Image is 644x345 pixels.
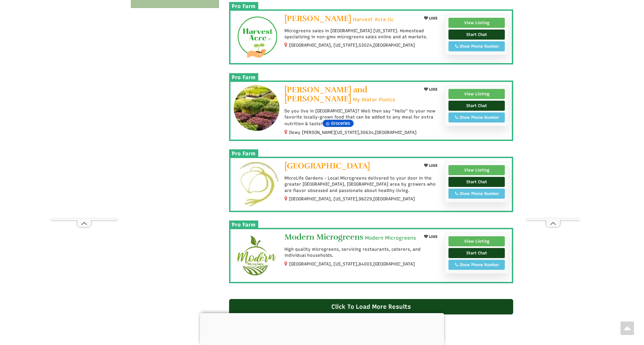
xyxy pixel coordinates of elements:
a: View Listing [448,165,505,175]
a: Start Chat [448,177,505,187]
span: Modern Microgreens [365,235,416,242]
span: LIKE [428,16,437,20]
span: [PERSON_NAME] and [PERSON_NAME] [284,85,367,104]
a: Start Chat [448,101,505,111]
button: LIKE [422,85,440,94]
span: Modern Microgreens [284,232,363,242]
div: Click To Load More Results [229,299,514,314]
span: LIKE [428,87,437,92]
button: LIKE [422,14,440,22]
a: Start Chat [448,30,505,40]
span: [GEOGRAPHIC_DATA] [373,42,415,48]
a: Start Chat [448,248,505,258]
small: [GEOGRAPHIC_DATA], [US_STATE], , [289,261,415,266]
button: LIKE [422,161,440,170]
img: Melissa and Mark Barton [234,85,280,131]
a: [PERSON_NAME] Harvest Acre llc [284,14,416,24]
span: LIKE [428,235,437,239]
p: High quality microgreens, servicing restaurants, caterers, and individual households. [284,246,440,258]
a: View Listing [448,18,505,28]
span: [GEOGRAPHIC_DATA] [375,130,417,136]
p: MicroLife Gardens - Local Microgreens delivered to your door in the greater [GEOGRAPHIC_DATA], [G... [284,175,440,194]
span: Harvest Acre llc [353,16,394,23]
span: My Water Ponics [353,96,395,103]
button: LIKE [422,233,440,241]
a: View Listing [448,89,505,99]
p: Microgreens sales in [GEOGRAPHIC_DATA] [US_STATE]. Homestead specializing in non-gmo microgreens ... [284,28,440,40]
img: Julie Luettgen [234,14,280,60]
small: [GEOGRAPHIC_DATA], [US_STATE], , [289,43,415,48]
iframe: Advertisement [200,313,444,343]
iframe: Advertisement [51,17,118,218]
small: [GEOGRAPHIC_DATA], [US_STATE], , [289,196,415,201]
span: 98229 [359,196,372,202]
span: [GEOGRAPHIC_DATA] [373,196,415,202]
img: MicroLife Gardens [234,161,280,207]
img: Modern Microgreens [234,233,280,279]
div: Show Phone Number [452,43,501,49]
span: Groceries [331,121,352,126]
span: 30634 [360,130,374,136]
small: Dewy [PERSON_NAME][US_STATE], , [289,130,417,135]
div: Show Phone Number [452,191,501,197]
div: Groceries [322,119,354,128]
iframe: Advertisement [526,17,580,218]
span: 53024 [359,42,372,48]
span: LIKE [428,163,437,168]
span: 84003 [359,261,372,267]
span: [GEOGRAPHIC_DATA] [373,261,415,267]
span: [GEOGRAPHIC_DATA] [284,161,370,171]
div: Show Phone Number [452,114,501,120]
a: [PERSON_NAME] and [PERSON_NAME] My Water Ponics [284,85,416,105]
a: [GEOGRAPHIC_DATA] [284,161,416,172]
div: Show Phone Number [452,262,501,268]
a: Modern Microgreens Modern Microgreens [284,233,416,243]
a: View Listing [448,236,505,246]
p: Do you live in [GEOGRAPHIC_DATA]? Well then say "Hello" to your new favorite locally-grown food t... [284,108,440,127]
span: [PERSON_NAME] [284,13,351,23]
